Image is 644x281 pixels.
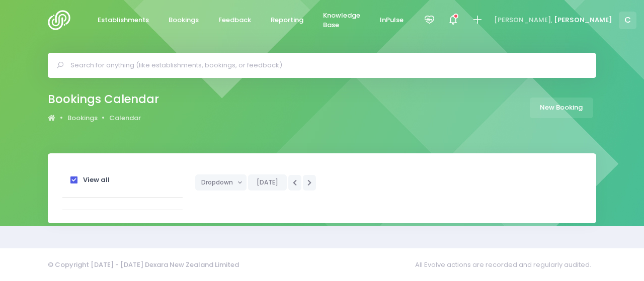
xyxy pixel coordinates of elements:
a: Knowledge Base [314,6,368,35]
span: Establishments [98,15,149,25]
span: Dropdown [201,175,233,190]
input: Search for anything (like establishments, bookings, or feedback) [70,58,582,73]
strong: View all [83,175,110,184]
a: Bookings [67,113,98,123]
a: Establishments [89,11,157,30]
a: Calendar [109,113,141,123]
h2: Bookings Calendar [48,92,159,106]
span: InPulse [380,15,404,25]
span: Knowledge Base [323,11,360,30]
span: C [619,12,636,29]
a: New Booking [530,98,593,118]
img: Logo [48,10,76,30]
a: Bookings [160,11,207,30]
span: All Evolve actions are recorded and regularly audited. [415,255,596,274]
a: Feedback [210,11,259,30]
span: Feedback [218,15,251,25]
button: [DATE] [248,174,287,191]
button: Dropdown [195,174,247,191]
span: Bookings [169,15,199,25]
span: [PERSON_NAME] [554,15,612,25]
span: Reporting [271,15,303,25]
a: Reporting [262,11,311,30]
span: © Copyright [DATE] - [DATE] Dexara New Zealand Limited [48,260,239,269]
span: [PERSON_NAME], [494,15,552,25]
a: InPulse [371,11,412,30]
